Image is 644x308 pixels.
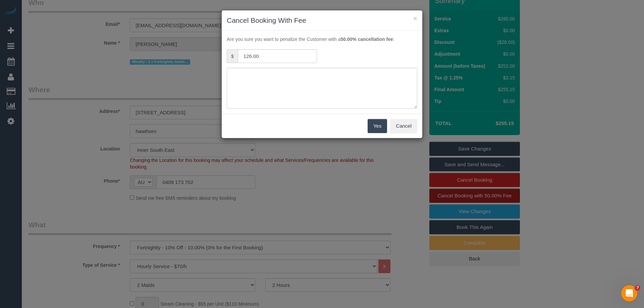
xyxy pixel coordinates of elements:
[413,15,417,22] button: ×
[390,119,417,133] button: Cancel
[340,37,393,42] strong: 50.00% cancellation fee
[222,10,422,138] sui-modal: Cancel Booking With Fee
[227,49,238,63] span: $
[621,285,637,301] iframe: Intercom live chat
[227,36,417,43] p: Are you sure you want to penalize the Customer with a :
[368,119,387,133] button: Yes
[635,285,640,291] span: 7
[227,15,417,25] h3: Cancel Booking With Fee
